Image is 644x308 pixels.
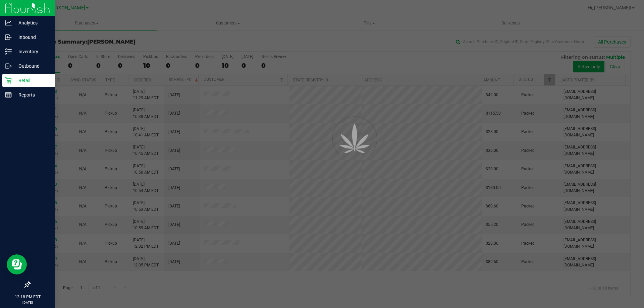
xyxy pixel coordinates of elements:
[5,34,12,41] inline-svg: Inbound
[12,62,52,70] p: Outbound
[5,63,12,69] inline-svg: Outbound
[12,33,52,41] p: Inbound
[12,91,52,99] p: Reports
[12,76,52,84] p: Retail
[12,48,52,56] p: Inventory
[7,254,27,274] iframe: Resource center
[12,19,52,27] p: Analytics
[5,48,12,55] inline-svg: Inventory
[3,300,52,305] p: [DATE]
[3,294,52,300] p: 12:18 PM EDT
[5,19,12,26] inline-svg: Analytics
[5,91,12,98] inline-svg: Reports
[5,77,12,84] inline-svg: Retail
